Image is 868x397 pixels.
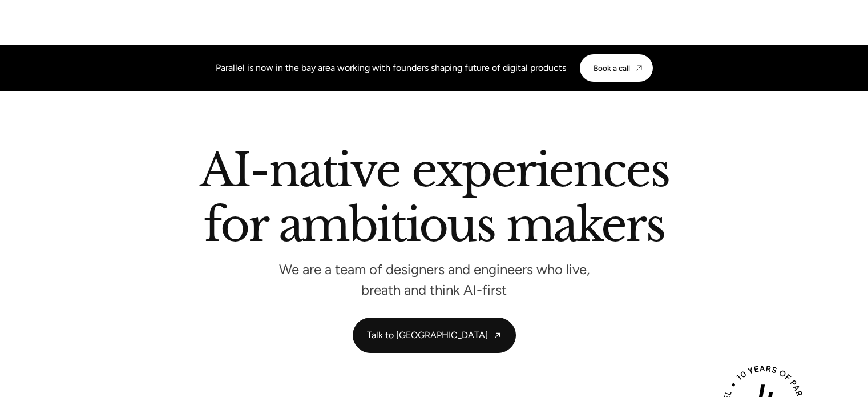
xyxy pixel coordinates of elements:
[263,264,605,295] p: We are a team of designers and engineers who live, breath and think AI-first
[580,54,653,82] a: Book a call
[109,148,760,252] h2: AI-native experiences for ambitious makers
[216,61,566,75] div: Parallel is now in the bay area working with founders shaping future of digital products
[594,63,630,73] div: Book a call
[635,63,644,73] img: CTA arrow image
